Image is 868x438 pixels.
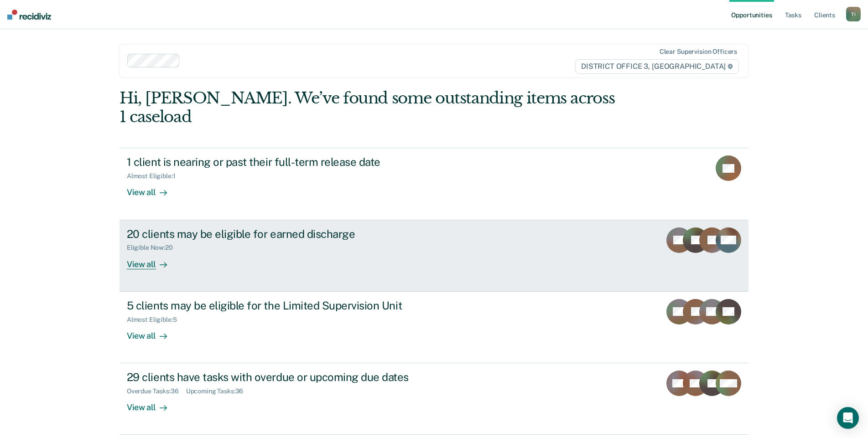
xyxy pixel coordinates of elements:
[127,244,180,252] div: Eligible Now : 20
[127,155,447,169] div: 1 client is nearing or past their full-term release date
[120,89,623,126] div: Hi, [PERSON_NAME]. We’ve found some outstanding items across 1 caseload
[127,395,178,413] div: View all
[186,387,251,395] div: Upcoming Tasks : 36
[127,172,183,180] div: Almost Eligible : 1
[7,10,51,20] img: Recidiviz
[127,227,447,241] div: 20 clients may be eligible for earned discharge
[120,220,748,292] a: 20 clients may be eligible for earned dischargeEligible Now:20View all
[120,292,748,363] a: 5 clients may be eligible for the Limited Supervision UnitAlmost Eligible:5View all
[837,407,859,429] div: Open Intercom Messenger
[127,252,178,269] div: View all
[120,363,748,435] a: 29 clients have tasks with overdue or upcoming due datesOverdue Tasks:36Upcoming Tasks:36View all
[127,180,178,198] div: View all
[575,59,739,74] span: DISTRICT OFFICE 3, [GEOGRAPHIC_DATA]
[846,7,861,21] button: TI
[127,371,447,384] div: 29 clients have tasks with overdue or upcoming due dates
[660,48,737,56] div: Clear supervision officers
[127,387,186,395] div: Overdue Tasks : 36
[127,299,447,312] div: 5 clients may be eligible for the Limited Supervision Unit
[127,316,184,324] div: Almost Eligible : 5
[846,7,861,21] div: T I
[120,148,748,220] a: 1 client is nearing or past their full-term release dateAlmost Eligible:1View all
[127,323,178,341] div: View all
